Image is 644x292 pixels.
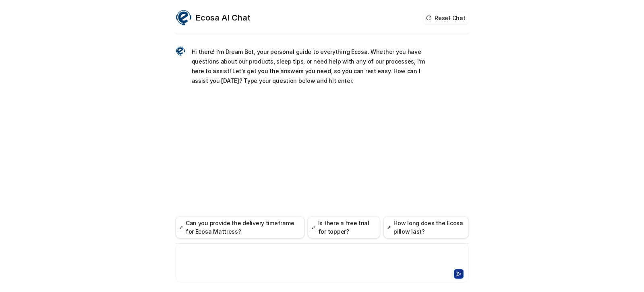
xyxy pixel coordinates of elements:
button: Reset Chat [423,12,468,24]
img: Widget [176,46,185,56]
button: Can you provide the delivery timeframe for Ecosa Mattress? [176,216,305,239]
button: Is there a free trial for topper? [308,216,380,239]
img: Widget [176,10,192,26]
h2: Ecosa AI Chat [196,12,251,23]
p: Hi there! I’m Dream Bot, your personal guide to everything Ecosa. Whether you have questions abou... [192,47,427,86]
button: How long does the Ecosa pillow last? [383,216,469,239]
